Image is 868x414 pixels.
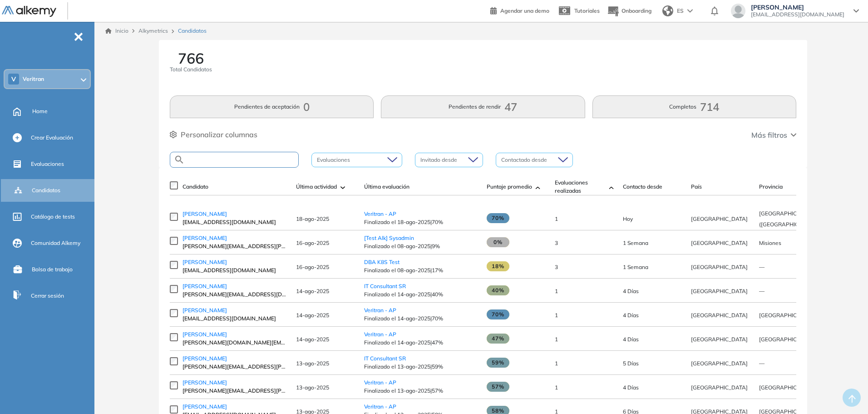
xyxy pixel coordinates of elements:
[759,360,764,367] span: —
[340,186,345,189] img: [missing "en.ARROW_ALT" translation]
[623,288,639,294] span: 14-ago-2025
[623,239,648,246] span: 05-ago-2025
[364,283,406,289] span: IT Consultant SR
[296,312,329,319] span: 14-ago-2025
[623,183,662,191] span: Contacto desde
[555,179,606,195] span: Evaluaciones realizadas
[364,307,396,314] a: Veritran - AP
[751,4,844,11] span: [PERSON_NAME]
[623,360,639,367] span: 12-ago-2025
[364,331,396,338] span: Veritran - AP
[364,266,478,274] span: Finalizado el 08-ago-2025 | 17%
[182,234,227,241] span: [PERSON_NAME]
[182,259,227,265] span: [PERSON_NAME]
[31,213,75,221] span: Catálogo de tests
[182,307,227,314] span: [PERSON_NAME]
[364,387,478,395] span: Finalizado el 13-ago-2025 | 57%
[662,5,673,16] img: world
[607,1,651,21] button: Onboarding
[138,27,168,34] span: Alkymetrics
[182,330,287,339] a: [PERSON_NAME]
[487,237,509,247] span: 0%
[487,309,509,319] span: 70%
[759,384,816,391] span: [GEOGRAPHIC_DATA]
[178,27,207,35] span: Candidatos
[621,7,651,14] span: Onboarding
[500,7,549,14] span: Agendar una demo
[174,154,185,165] img: SEARCH_ALT
[364,379,396,386] a: Veritran - AP
[490,5,549,15] a: Agendar una demo
[296,360,329,367] span: 13-ago-2025
[623,215,633,222] span: 18-ago-2025
[182,283,227,289] span: [PERSON_NAME]
[182,387,287,395] span: [PERSON_NAME][EMAIL_ADDRESS][PERSON_NAME][DOMAIN_NAME]
[536,186,540,189] img: [missing "en.ARROW_ALT" translation]
[691,360,748,367] span: [GEOGRAPHIC_DATA]
[178,51,204,65] span: 766
[182,314,287,323] span: [EMAIL_ADDRESS][DOMAIN_NAME]
[182,331,227,338] span: [PERSON_NAME]
[759,336,816,343] span: [GEOGRAPHIC_DATA]
[759,312,816,319] span: [GEOGRAPHIC_DATA]
[182,403,287,411] a: [PERSON_NAME]
[555,336,558,343] span: 1
[555,312,558,319] span: 1
[691,264,748,270] span: [GEOGRAPHIC_DATA]
[182,282,287,290] a: [PERSON_NAME]
[182,242,287,250] span: [PERSON_NAME][EMAIL_ADDRESS][PERSON_NAME][DOMAIN_NAME]
[691,384,748,391] span: [GEOGRAPHIC_DATA]
[31,134,73,142] span: Crear Evaluación
[364,210,396,217] a: Veritran - AP
[182,355,227,362] span: [PERSON_NAME]
[759,183,783,191] span: Provincia
[381,95,585,118] button: Pendientes de rendir47
[759,288,764,294] span: —
[555,384,558,391] span: 1
[364,355,406,362] a: IT Consultant SR
[182,339,287,347] span: [PERSON_NAME][DOMAIN_NAME][EMAIL_ADDRESS][PERSON_NAME][DOMAIN_NAME]
[296,384,329,391] span: 13-ago-2025
[751,130,796,140] button: Más filtros
[182,306,287,314] a: [PERSON_NAME]
[182,258,287,266] a: [PERSON_NAME]
[555,215,558,222] span: 1
[181,129,257,140] span: Personalizar columnas
[623,312,639,319] span: 14-ago-2025
[182,379,227,386] span: [PERSON_NAME]
[296,215,329,222] span: 18-ago-2025
[691,312,748,319] span: [GEOGRAPHIC_DATA]
[592,95,796,118] button: Completos714
[182,266,287,274] span: [EMAIL_ADDRESS][DOMAIN_NAME]
[296,288,329,294] span: 14-ago-2025
[182,363,287,371] span: [PERSON_NAME][EMAIL_ADDRESS][PERSON_NAME][PERSON_NAME][DOMAIN_NAME]
[623,384,639,391] span: 13-ago-2025
[364,234,414,241] span: [Test Alk] Sysadmin
[31,239,80,247] span: Comunidad Alkemy
[296,183,337,191] span: Última actividad
[182,210,287,218] a: [PERSON_NAME]
[364,363,478,371] span: Finalizado el 13-ago-2025 | 59%
[32,186,60,195] span: Candidatos
[32,265,73,274] span: Bolsa de trabajo
[487,285,509,295] span: 40%
[487,382,509,392] span: 57%
[691,215,748,222] span: [GEOGRAPHIC_DATA]
[555,288,558,294] span: 1
[555,360,558,367] span: 1
[487,334,509,344] span: 47%
[759,239,781,246] span: Misiones
[759,264,764,270] span: —
[23,75,44,83] span: Veritran
[691,336,748,343] span: [GEOGRAPHIC_DATA]
[170,95,374,118] button: Pendientes de aceptación0
[31,292,64,300] span: Cerrar sesión
[691,288,748,294] span: [GEOGRAPHIC_DATA]
[32,107,48,115] span: Home
[487,358,509,368] span: 59%
[364,242,478,250] span: Finalizado el 08-ago-2025 | 9%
